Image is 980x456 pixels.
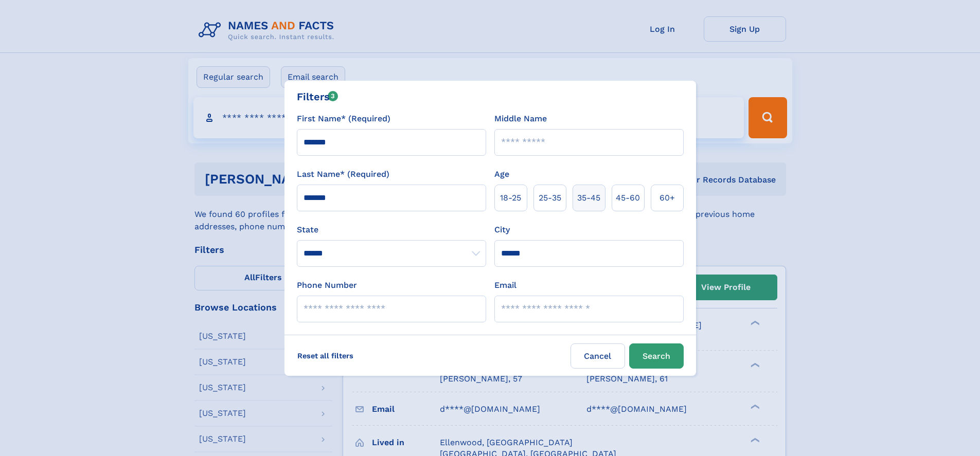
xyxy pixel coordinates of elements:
[571,343,625,369] label: Cancel
[494,168,509,180] label: Age
[297,168,389,180] label: Last Name* (Required)
[297,113,390,125] label: First Name* (Required)
[297,224,486,236] label: State
[494,224,510,236] label: City
[297,279,357,291] label: Phone Number
[577,192,600,204] span: 35‑45
[494,113,547,125] label: Middle Name
[616,192,640,204] span: 45‑60
[500,192,521,204] span: 18‑25
[629,343,684,369] button: Search
[297,89,338,104] div: Filters
[660,192,675,204] span: 60+
[539,192,561,204] span: 25‑35
[291,343,360,368] label: Reset all filters
[494,279,516,291] label: Email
